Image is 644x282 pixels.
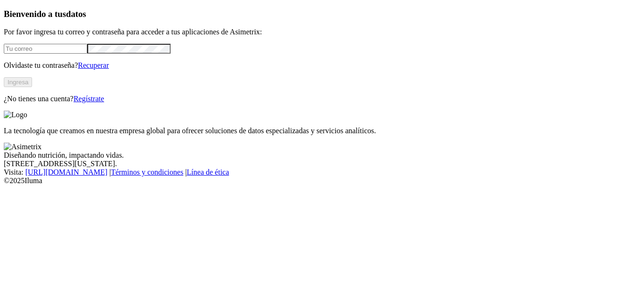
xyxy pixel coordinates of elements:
p: Olvidaste tu contraseña? [4,61,640,70]
img: Logo [4,111,27,119]
span: datos [66,9,86,19]
img: Asimetrix [4,143,41,151]
div: [STREET_ADDRESS][US_STATE]. [4,160,640,168]
a: Regístrate [74,95,104,103]
div: © 2025 Iluma [4,177,640,185]
button: Ingresa [4,77,32,87]
p: Por favor ingresa tu correo y contraseña para acceder a tus aplicaciones de Asimetrix: [4,28,640,36]
a: Términos y condiciones [111,168,183,176]
a: [URL][DOMAIN_NAME] [25,168,107,176]
div: Visita : | | [4,168,640,177]
p: La tecnología que creamos en nuestra empresa global para ofrecer soluciones de datos especializad... [4,127,640,135]
a: Recuperar [78,61,109,69]
a: Línea de ética [187,168,229,176]
h3: Bienvenido a tus [4,9,640,19]
p: ¿No tienes una cuenta? [4,95,640,103]
input: Tu correo [4,44,87,54]
div: Diseñando nutrición, impactando vidas. [4,151,640,160]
